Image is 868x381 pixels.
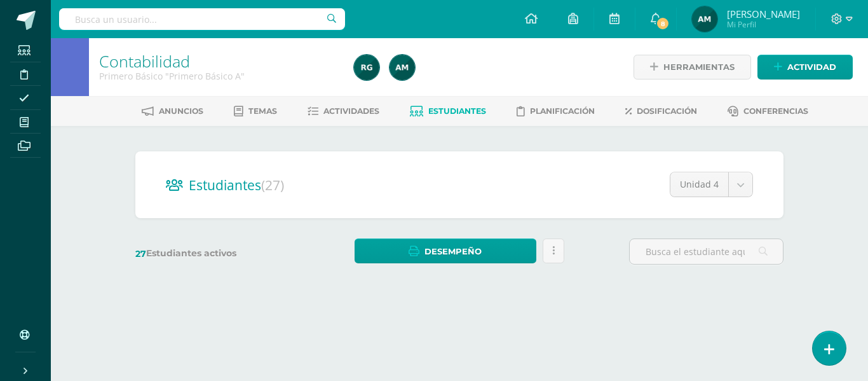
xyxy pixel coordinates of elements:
a: Actividades [308,101,379,121]
span: Herramientas [663,55,735,79]
a: Conferencias [728,101,808,121]
span: [PERSON_NAME] [727,8,800,20]
span: Actividades [323,106,379,116]
span: Actividad [787,55,836,79]
a: Desempeño [355,239,536,263]
div: Primero Básico 'Primero Básico A' [99,70,339,82]
img: 09ff674d68efe52c25f03c97fc906881.png [390,55,415,80]
span: Anuncios [159,106,203,116]
a: Temas [234,101,277,121]
span: Conferencias [743,106,808,116]
a: Contabilidad [99,50,190,72]
label: Estudiantes activos [135,247,290,260]
span: Dosificación [637,106,697,116]
input: Busca el estudiante aquí... [630,239,783,264]
span: Planificación [530,106,595,116]
a: Dosificación [625,101,697,121]
a: Anuncios [142,101,203,121]
span: 27 [135,248,146,260]
span: Mi Perfil [727,19,800,30]
span: Desempeño [424,240,482,263]
span: 8 [656,17,670,31]
input: Busca un usuario... [59,8,345,30]
a: Herramientas [634,55,751,80]
a: Planificación [517,101,595,121]
img: e044b199acd34bf570a575bac584e1d1.png [354,55,379,80]
span: Temas [248,106,277,116]
img: 09ff674d68efe52c25f03c97fc906881.png [692,6,717,32]
span: Estudiantes [428,106,486,116]
span: Unidad 4 [680,172,719,197]
span: (27) [261,176,284,194]
span: Estudiantes [189,176,284,194]
a: Actividad [757,55,853,80]
a: Unidad 4 [670,172,752,197]
a: Estudiantes [410,101,486,121]
h1: Contabilidad [99,52,339,70]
